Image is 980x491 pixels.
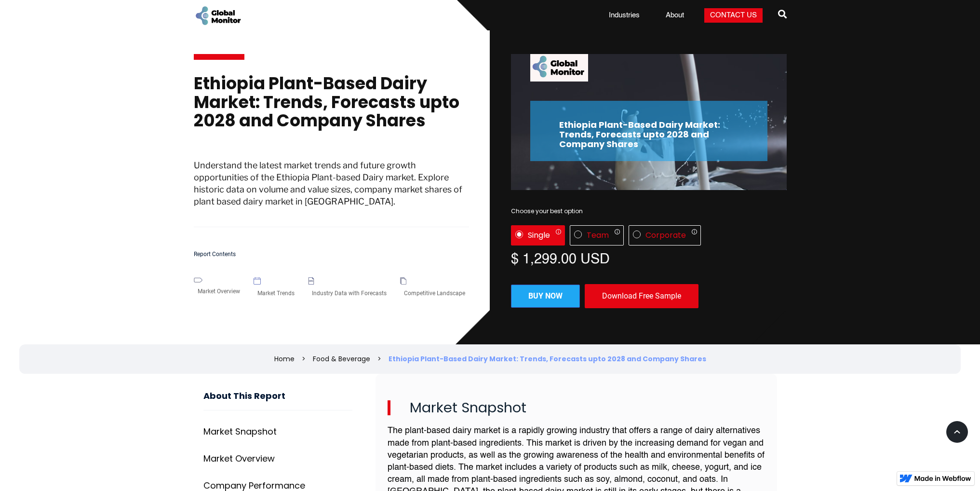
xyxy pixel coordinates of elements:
div: > [302,354,306,364]
div: Corporate [645,231,686,240]
div: > [377,354,381,364]
div: Market Overview [203,454,275,464]
div: License [511,225,787,245]
span:  [778,7,787,21]
div: Ethiopia Plant-Based Dairy Market: Trends, Forecasts upto 2028 and Company Shares [389,354,706,364]
p: Understand the latest market trends and future growth opportunities of the Ethiopia Plant-based D... [194,159,470,228]
div: Industry Data with Forecasts [308,285,390,302]
a: Market Overview [203,449,352,468]
h1: Ethiopia Plant-Based Dairy Market: Trends, Forecasts upto 2028 and Company Shares [194,74,470,140]
a: Industries [603,11,645,20]
div: Market Snapshot [203,427,277,436]
h3: About This Report [203,391,352,411]
a: Contact Us [704,8,763,23]
img: Made in Webflow [914,476,971,481]
div: Single [528,231,550,240]
a:  [778,6,787,25]
a: home [194,5,242,27]
a: Food & Beverage [313,354,370,364]
a: Buy now [511,285,580,308]
a: Home [274,354,295,364]
h2: Ethiopia Plant-Based Dairy Market: Trends, Forecasts upto 2028 and Company Shares [559,120,738,149]
h2: Market Snapshot [388,400,765,416]
div: Market Overview [194,283,244,300]
a: About [660,11,690,20]
div: Market Trends [254,285,298,302]
div: Download Free Sample [585,284,698,308]
a: Market Snapshot [203,422,352,441]
div: $ 1,299.00 USD [511,250,787,265]
div: Choose your best option [511,206,787,216]
div: Company Performance [203,481,305,491]
div: Team [587,231,609,240]
div: Competitive Landscape [400,285,469,302]
h5: Report Contents [194,251,470,258]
